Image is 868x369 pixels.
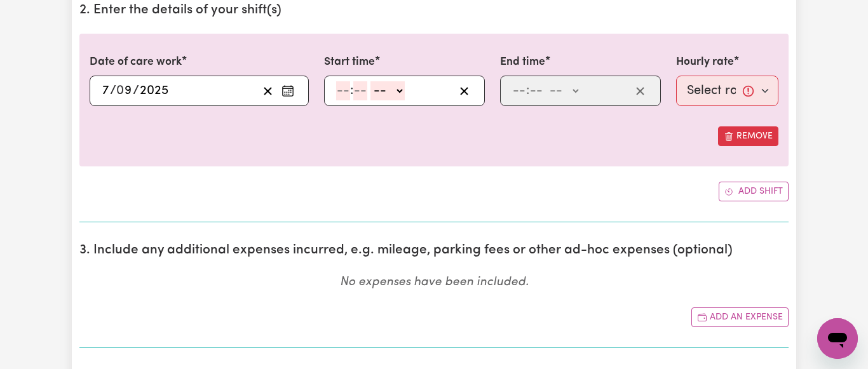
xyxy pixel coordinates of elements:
[350,84,353,98] span: :
[340,276,529,288] em: No expenses have been included.
[79,3,789,18] h2: 2. Enter the details of your shift(s)
[500,54,545,70] label: End time
[139,81,169,100] input: ----
[529,81,543,100] input: --
[676,54,734,70] label: Hourly rate
[719,182,789,201] button: Add another shift
[817,318,858,359] iframe: Button to launch messaging window, conversation in progress
[116,84,124,97] span: 0
[79,243,789,258] h2: 3. Include any additional expenses incurred, e.g. mileage, parking fees or other ad-hoc expenses ...
[258,81,278,100] button: Clear date
[117,81,133,100] input: --
[110,84,116,98] span: /
[526,84,529,98] span: :
[691,307,789,327] button: Add another expense
[324,54,375,70] label: Start time
[353,81,367,100] input: --
[278,81,298,100] button: Enter the date of care work
[512,81,526,100] input: --
[336,81,350,100] input: --
[90,54,182,70] label: Date of care work
[102,81,110,100] input: --
[133,84,139,98] span: /
[718,126,778,146] button: Remove this shift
